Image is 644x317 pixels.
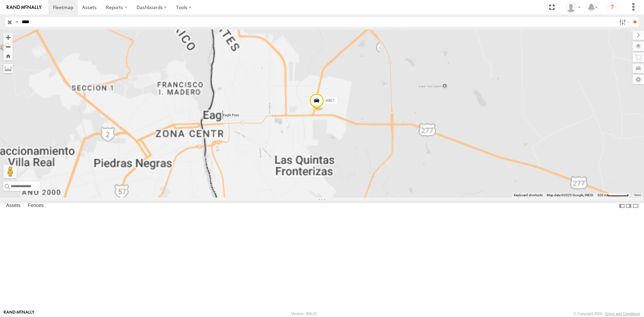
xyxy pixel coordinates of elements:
img: rand-logo.svg [7,5,42,10]
span: 500 m [597,193,607,197]
label: Measure [3,64,13,73]
button: Map Scale: 500 m per 60 pixels [595,193,631,198]
div: Version: 305.01 [291,312,317,316]
button: Zoom out [3,42,13,51]
label: Assets [3,201,24,211]
span: Map data ©2025 Google, INEGI [547,193,593,197]
a: Terms [634,194,641,197]
div: Carlos Ortiz [563,2,583,12]
button: Zoom in [3,33,13,42]
a: Terms and Conditions [605,312,640,316]
button: Zoom Home [3,51,13,60]
label: Search Filter Options [616,17,631,27]
i: ? [607,2,618,13]
button: Drag Pegman onto the map to open Street View [3,165,17,178]
label: Map Settings [633,75,644,84]
label: Fences [24,201,47,211]
span: 4907 [325,98,334,103]
label: Dock Summary Table to the Right [625,201,632,211]
label: Dock Summary Table to the Left [619,201,625,211]
label: Search Query [14,17,19,27]
label: Hide Summary Table [632,201,639,211]
a: Visit our Website [4,310,35,317]
button: Keyboard shortcuts [514,193,543,198]
div: © Copyright 2025 - [574,312,640,316]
